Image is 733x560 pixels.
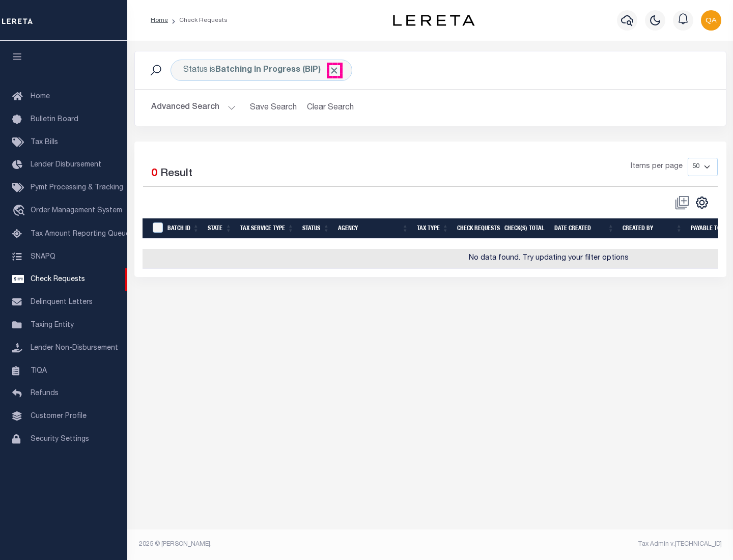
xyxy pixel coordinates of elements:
[31,116,78,123] span: Bulletin Board
[31,299,93,306] span: Delinquent Letters
[151,169,157,179] span: 0
[31,390,59,397] span: Refunds
[151,17,168,23] a: Home
[31,367,47,374] span: TIQA
[151,98,236,118] button: Advanced Search
[550,218,618,239] th: Date Created: activate to sort column ascending
[31,253,55,260] span: SNAPQ
[236,218,298,239] th: Tax Service Type: activate to sort column ascending
[31,345,118,352] span: Lender Non-Disbursement
[31,276,85,283] span: Check Requests
[131,540,431,549] div: 2025 © [PERSON_NAME].
[31,413,87,420] span: Customer Profile
[500,218,550,239] th: Check(s) Total
[163,218,204,239] th: Batch Id: activate to sort column ascending
[31,139,58,146] span: Tax Bills
[31,93,50,100] span: Home
[215,66,340,74] b: Batching In Progress (BIP)
[31,184,123,191] span: Pymt Processing & Tracking
[329,65,340,76] span: Click to Remove
[204,218,236,239] th: State: activate to sort column ascending
[244,98,303,118] button: Save Search
[31,436,89,443] span: Security Settings
[160,166,192,182] label: Result
[631,161,683,173] span: Items per page
[334,218,413,239] th: Agency: activate to sort column ascending
[701,10,721,31] img: svg+xml;base64,PHN2ZyB4bWxucz0iaHR0cDovL3d3dy53My5vcmcvMjAwMC9zdmciIHBvaW50ZXItZXZlbnRzPSJub25lIi...
[31,231,130,238] span: Tax Amount Reporting Queue
[168,16,228,25] li: Check Requests
[171,60,352,81] div: Status is
[31,207,122,214] span: Order Management System
[31,161,101,169] span: Lender Disbursement
[31,322,74,329] span: Taxing Entity
[618,218,687,239] th: Created By: activate to sort column ascending
[413,218,453,239] th: Tax Type: activate to sort column ascending
[393,15,474,26] img: logo-dark.svg
[303,98,358,118] button: Clear Search
[453,218,500,239] th: Check Requests
[12,205,29,218] i: travel_explore
[438,540,722,549] div: Tax Admin v.[TECHNICAL_ID]
[298,218,334,239] th: Status: activate to sort column ascending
